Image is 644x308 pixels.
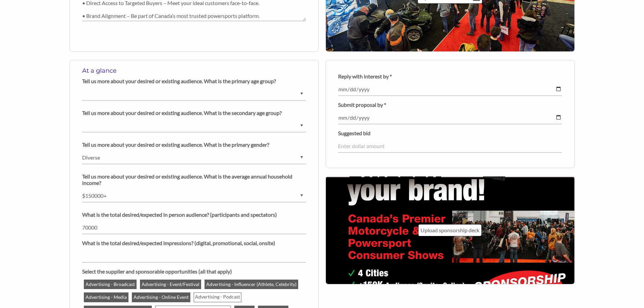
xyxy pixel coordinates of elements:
p: Tell us more about your desired or existing audience. What is the secondary age group? [82,110,306,116]
p: Advertising - Broadcast [85,280,136,288]
p: Advertising - Podcast [194,293,241,301]
p: Advertising - Media [85,293,128,301]
p: What is the total desired/expected impressions? (digital, promotional, social, onsite) [82,240,306,246]
p: Upload sponsorship deck [421,226,479,235]
p: What is the total desired/expected in person audience? (participants and spectators) [82,211,306,218]
p: Tell us more about your desired or existing audience. What is the primary age group? [82,78,306,84]
input: Enter dollar amount [338,140,562,153]
p: Advertising - Event/Festival [141,280,200,288]
p: Select the supplier and sponsorable opportunities (all that apply) [82,268,306,275]
p: Advertising - Online Event [133,293,190,301]
p: Advertising - Influencer (Athlete, Celebrity) [205,280,297,288]
p: Submit proposal by * [338,101,562,108]
p: Tell us more about your desired or existing audience. What is the primary gender? [82,141,306,148]
p: Reply with interest by * [338,73,562,79]
p: Tell us more about your desired or existing audience. What is the average annual household income? [82,173,306,186]
h5: At a glance [82,67,306,74]
p: Suggested bid [338,130,562,136]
